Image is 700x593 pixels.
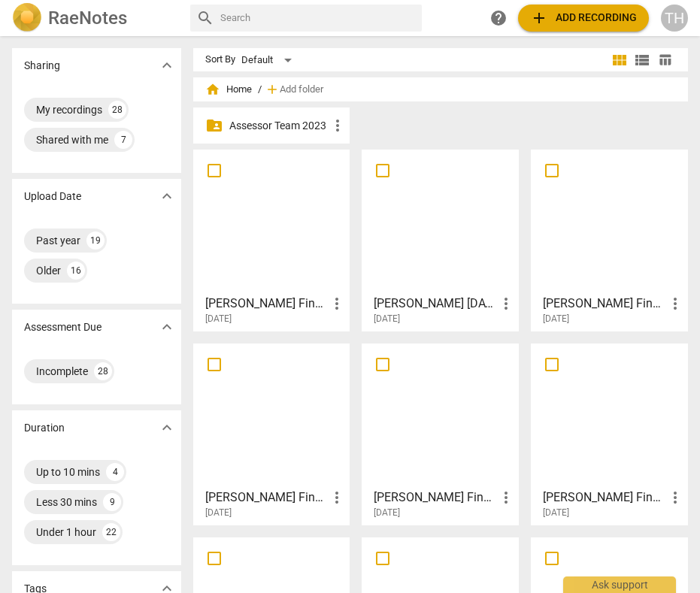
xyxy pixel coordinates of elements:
[485,5,512,32] a: Help
[12,3,178,33] a: LogoRaeNotes
[198,155,345,325] a: [PERSON_NAME] Final Recording[DATE]
[205,489,329,507] h3: Alicia Bowman Final Recording 2024
[258,84,262,95] span: /
[518,5,649,32] button: Upload
[67,262,85,280] div: 16
[36,464,100,480] div: Up to 10 mins
[280,84,323,95] span: Add folder
[563,576,676,593] div: Ask support
[220,6,416,30] input: Search
[205,82,220,97] span: home
[374,295,497,313] h3: Marcus Brecheen 6-11-24
[543,295,666,313] h3: Bryan Flachbart Final Recording
[24,319,102,335] p: Assessment Due
[158,187,176,205] span: expand_more
[86,231,105,250] div: 19
[103,493,121,511] div: 9
[102,523,120,541] div: 22
[205,116,223,135] span: folder_shared
[329,116,347,135] span: more_vert
[114,131,132,149] div: 7
[48,8,127,29] h2: RaeNotes
[497,489,515,507] span: more_vert
[205,54,235,65] div: Sort By
[374,489,497,507] h3: Chad Kuzyk Final Recording 2024
[367,155,514,325] a: [PERSON_NAME] [DATE][DATE]
[24,189,81,204] p: Upload Date
[241,48,297,72] div: Default
[661,5,688,32] button: TH
[658,53,672,67] span: table_chart
[536,349,683,519] a: [PERSON_NAME] Final Recording 2024[DATE]
[543,313,569,325] span: [DATE]
[530,9,548,27] span: add
[158,318,176,336] span: expand_more
[666,295,684,313] span: more_vert
[489,9,508,27] span: help
[653,49,676,71] button: Table view
[24,58,60,74] p: Sharing
[12,3,42,33] img: Logo
[205,295,329,313] h3: Heather Bennett-Knerr Final Recording
[543,507,569,519] span: [DATE]
[36,233,80,248] div: Past year
[156,416,178,439] button: Show more
[198,349,345,519] a: [PERSON_NAME] Final Recording 2024[DATE]
[94,362,112,380] div: 28
[497,295,515,313] span: more_vert
[36,364,88,379] div: Incomplete
[196,9,214,27] span: search
[543,489,666,507] h3: Lisa Remy Final Recording 2024
[36,525,96,540] div: Under 1 hour
[631,49,653,71] button: List view
[158,56,176,74] span: expand_more
[205,82,252,97] span: Home
[536,155,683,325] a: [PERSON_NAME] Final Recording[DATE]
[24,420,65,436] p: Duration
[205,313,232,325] span: [DATE]
[374,507,400,519] span: [DATE]
[611,51,629,69] span: view_module
[633,51,651,69] span: view_list
[36,132,108,147] div: Shared with me
[608,49,631,71] button: Tile view
[156,316,178,338] button: Show more
[367,349,514,519] a: [PERSON_NAME] Final Recording 2024[DATE]
[36,495,97,510] div: Less 30 mins
[229,118,329,134] p: Assessor Team 2023
[666,489,684,507] span: more_vert
[108,101,126,119] div: 28
[328,489,346,507] span: more_vert
[328,295,346,313] span: more_vert
[106,463,124,481] div: 4
[265,82,280,97] span: add
[156,185,178,207] button: Show more
[36,102,102,117] div: My recordings
[205,507,232,519] span: [DATE]
[374,313,400,325] span: [DATE]
[530,9,637,27] span: Add recording
[156,54,178,77] button: Show more
[36,263,61,278] div: Older
[158,419,176,437] span: expand_more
